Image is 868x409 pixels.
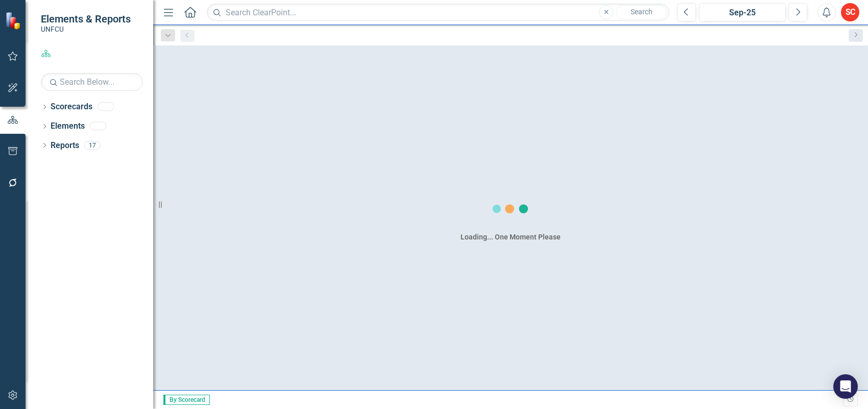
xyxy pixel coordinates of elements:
[833,374,858,399] div: Open Intercom Messenger
[699,3,786,21] button: Sep-25
[631,8,653,16] span: Search
[51,140,79,152] a: Reports
[41,73,143,91] input: Search Below...
[163,395,210,405] span: By Scorecard
[4,11,23,30] img: ClearPoint Strategy
[461,232,561,242] div: Loading... One Moment Please
[84,141,101,150] div: 17
[51,101,92,113] a: Scorecards
[841,3,859,21] button: SC
[41,25,131,33] small: UNFCU
[51,121,85,132] a: Elements
[207,4,669,21] input: Search ClearPoint...
[41,13,131,25] span: Elements & Reports
[616,5,667,19] button: Search
[703,7,782,19] div: Sep-25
